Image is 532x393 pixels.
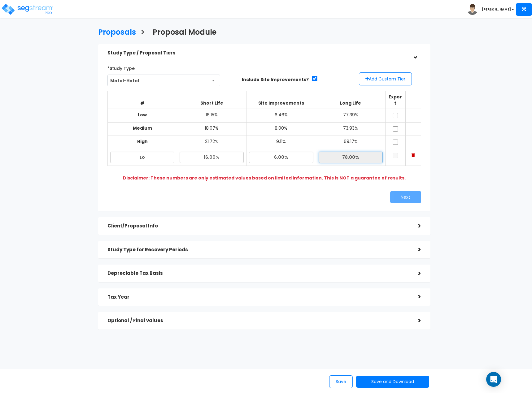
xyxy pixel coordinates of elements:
b: High [137,138,148,145]
button: Next [390,191,421,203]
span: Motel-Hotel [108,75,220,87]
td: 16.15% [177,109,246,123]
th: # [107,91,177,109]
div: > [409,245,421,254]
td: 69.17% [316,136,385,149]
label: *Study Type [107,63,135,71]
a: Proposals [94,22,136,41]
span: Motel-Hotel [107,75,220,86]
h5: Depreciable Tax Basis [107,271,409,276]
a: Proposal Module [148,22,216,41]
td: 8.00% [246,123,316,136]
b: [PERSON_NAME] [482,7,511,12]
h3: > [141,28,145,38]
b: Disclaimer: These numbers are only estimated values based on limited information. This is NOT a g... [123,175,406,181]
td: 77.39% [316,109,385,123]
img: avatar.png [467,4,478,15]
th: Export [385,91,405,109]
td: 73.93% [316,123,385,136]
button: Save and Download [356,376,429,388]
img: logo_pro_r.png [1,3,54,15]
th: Long Life [316,91,385,109]
div: > [409,292,421,302]
h5: Optional / Final values [107,318,409,323]
label: Include Site Improvements? [242,76,309,83]
h5: Study Type / Proposal Tiers [107,50,409,56]
div: > [409,316,421,326]
b: Medium [133,125,152,131]
button: Save [329,375,353,388]
h5: Client/Proposal Info [107,223,409,229]
button: Add Custom Tier [359,72,412,85]
div: > [410,47,420,59]
td: 6.46% [246,109,316,123]
div: > [409,221,421,231]
td: 9.11% [246,136,316,149]
div: Open Intercom Messenger [486,372,501,387]
th: Short Life [177,91,246,109]
h5: Tax Year [107,295,409,300]
h3: Proposal Module [153,28,216,38]
th: Site Improvements [246,91,316,109]
td: 21.72% [177,136,246,149]
div: > [409,269,421,278]
h5: Study Type for Recovery Periods [107,247,409,253]
h3: Proposals [98,28,136,38]
img: Trash Icon [412,153,415,157]
td: 18.07% [177,123,246,136]
b: Low [138,112,147,118]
